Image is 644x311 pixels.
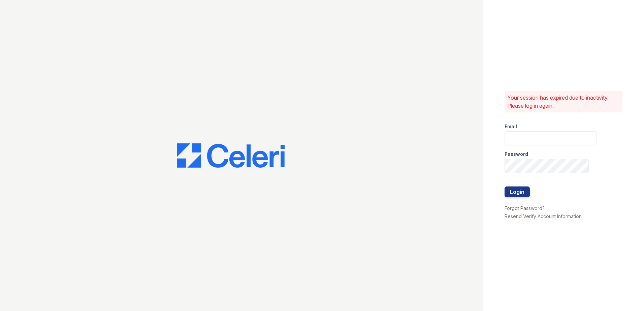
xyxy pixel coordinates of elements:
[507,94,620,110] p: Your session has expired due to inactivity. Please log in again.
[505,213,582,219] a: Resend Verify Account Information
[505,123,517,130] label: Email
[505,151,528,158] label: Password
[505,186,530,197] button: Login
[505,205,545,211] a: Forgot Password?
[177,143,285,168] img: CE_Logo_Blue-a8612792a0a2168367f1c8372b55b34899dd931a85d93a1a3d3e32e68fde9ad4.png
